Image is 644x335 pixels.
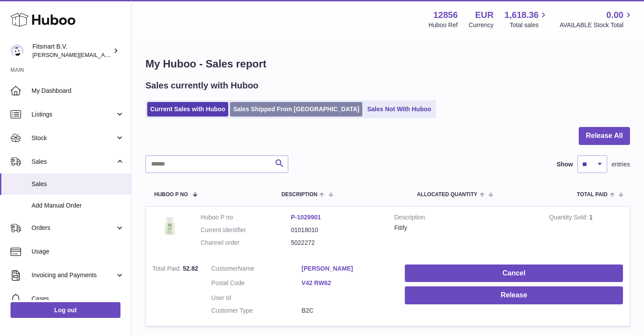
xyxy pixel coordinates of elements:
strong: 12856 [433,9,458,21]
dt: Channel order [201,239,291,247]
a: 0.00 AVAILABLE Stock Total [559,9,633,29]
strong: Total Paid [152,265,183,274]
span: 0.00 [606,9,623,21]
strong: EUR [475,9,493,21]
span: entries [612,160,630,169]
a: 1,618.36 Total sales [505,9,549,29]
div: Currency [469,21,494,29]
span: Invoicing and Payments [32,271,115,279]
span: 52.82 [183,265,198,272]
h2: Sales currently with Huboo [145,80,258,92]
dt: User Id [211,294,301,302]
span: Sales [32,180,124,188]
span: Cases [32,295,124,303]
span: ALLOCATED Quantity [417,192,478,197]
span: Stock [32,134,115,142]
a: P-1029901 [291,214,321,221]
a: V42 RW62 [301,279,392,287]
dt: Current identifier [201,226,291,234]
dd: 01018010 [291,226,381,234]
span: [PERSON_NAME][EMAIL_ADDRESS][DOMAIN_NAME] [32,51,176,58]
label: Show [557,160,573,169]
span: Huboo P no [154,192,188,197]
td: 1 [542,207,630,258]
dd: 5022272 [291,239,381,247]
span: Description [281,192,317,197]
div: Fitify [394,224,536,232]
span: Customer [211,265,238,272]
dt: Customer Type [211,307,301,315]
img: jonathan@leaderoo.com [11,44,24,57]
img: 128561739542540.png [152,213,188,238]
div: Huboo Ref [428,21,458,29]
dd: B2C [301,307,392,315]
a: Log out [11,302,120,318]
h1: My Huboo - Sales report [145,57,630,71]
span: Add Manual Order [32,201,124,210]
span: My Dashboard [32,87,124,95]
strong: Description [394,213,536,224]
span: Orders [32,224,115,232]
button: Cancel [405,264,623,282]
a: [PERSON_NAME] [301,264,392,273]
button: Release [405,286,623,304]
span: Total paid [577,192,608,197]
dt: Postal Code [211,279,301,289]
a: Sales Shipped From [GEOGRAPHIC_DATA] [230,102,362,116]
span: 1,618.36 [505,9,539,21]
div: Fitsmart B.V. [32,42,111,59]
dt: Name [211,264,301,275]
span: AVAILABLE Stock Total [559,21,633,29]
button: Release All [579,127,630,145]
strong: Quantity Sold [549,214,589,223]
a: Sales Not With Huboo [364,102,434,116]
span: Total sales [510,21,548,29]
span: Listings [32,110,115,119]
span: Usage [32,247,124,256]
span: Sales [32,158,115,166]
a: Current Sales with Huboo [147,102,228,116]
dt: Huboo P no [201,213,291,222]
